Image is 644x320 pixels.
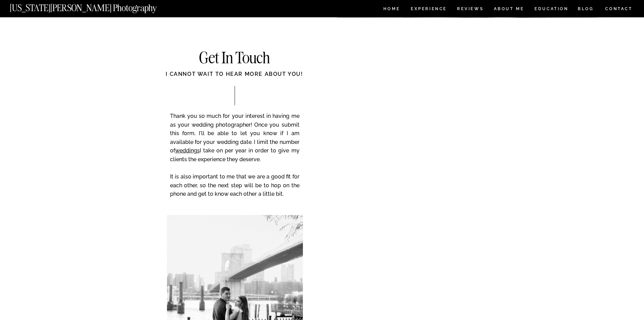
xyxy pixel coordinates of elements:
[170,112,300,208] p: Thank you so much for your interest in having me as your wedding photographer! Once you submit th...
[578,7,594,13] a: BLOG
[494,7,524,13] a: ABOUT ME
[457,7,482,13] a: REVIEWS
[382,7,401,13] a: HOME
[10,3,180,9] a: [US_STATE][PERSON_NAME] Photography
[411,7,446,13] a: Experience
[605,5,633,13] a: CONTACT
[140,70,330,86] div: I cannot wait to hear more about you!
[534,7,569,13] a: EDUCATION
[167,50,303,67] h2: Get In Touch
[175,147,200,154] a: weddings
